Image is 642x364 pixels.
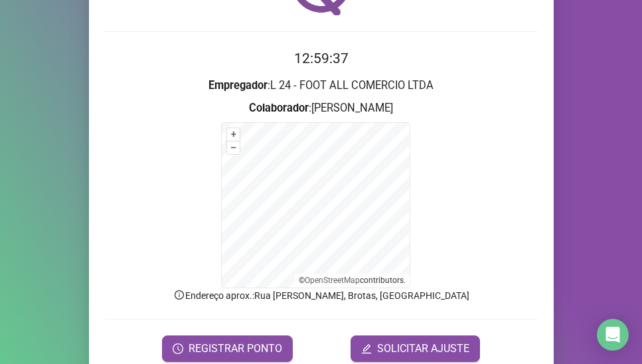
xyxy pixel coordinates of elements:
button: REGISTRAR PONTO [162,335,293,362]
span: edit [361,343,372,354]
button: editSOLICITAR AJUSTE [351,335,480,362]
div: Open Intercom Messenger [597,319,629,351]
time: 12:59:37 [294,50,349,66]
span: clock-circle [173,343,183,354]
span: info-circle [173,289,185,301]
button: + [227,128,240,141]
strong: Colaborador [249,102,309,114]
p: Endereço aprox. : Rua [PERSON_NAME], Brotas, [GEOGRAPHIC_DATA] [105,288,538,303]
strong: Empregador [208,79,268,92]
h3: : [PERSON_NAME] [105,100,538,117]
button: – [227,141,240,154]
li: © contributors. [299,276,406,285]
h3: : L 24 - FOOT ALL COMERCIO LTDA [105,77,538,94]
span: SOLICITAR AJUSTE [377,341,469,357]
a: OpenStreetMap [305,276,360,285]
span: REGISTRAR PONTO [189,341,282,357]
